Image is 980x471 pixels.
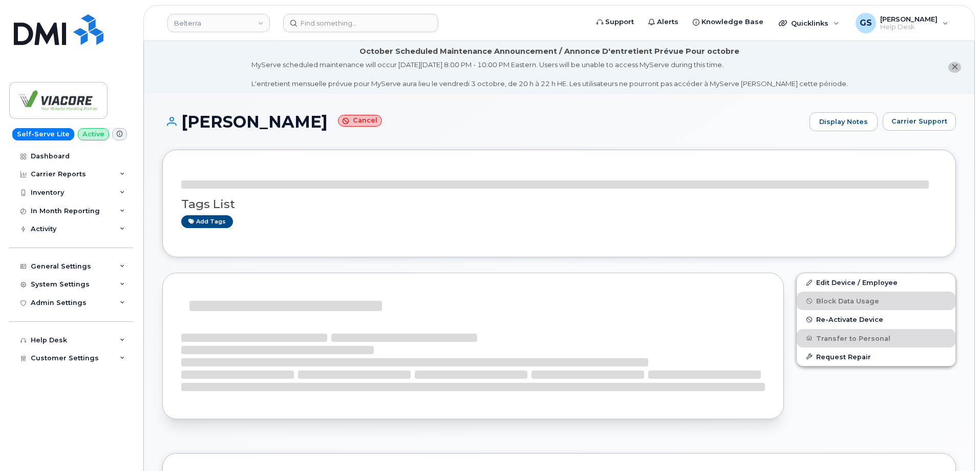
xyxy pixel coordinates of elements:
span: Re-Activate Device [816,316,883,323]
div: October Scheduled Maintenance Announcement / Annonce D'entretient Prévue Pour octobre [359,46,739,57]
h1: [PERSON_NAME] [162,113,804,131]
div: MyServe scheduled maintenance will occur [DATE][DATE] 8:00 PM - 10:00 PM Eastern. Users will be u... [251,60,848,89]
button: Carrier Support [883,112,956,131]
button: Request Repair [797,347,955,366]
button: Transfer to Personal [797,329,955,347]
button: close notification [948,62,961,73]
a: Add tags [181,215,233,228]
a: Edit Device / Employee [797,273,955,292]
button: Block Data Usage [797,292,955,310]
button: Re-Activate Device [797,310,955,329]
a: Display Notes [809,112,878,132]
span: Carrier Support [891,116,947,126]
small: Cancel [338,115,382,127]
h3: Tags List [181,198,937,211]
